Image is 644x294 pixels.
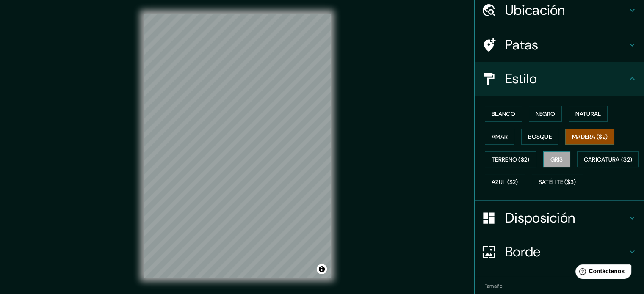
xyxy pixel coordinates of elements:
[505,243,541,261] font: Borde
[485,174,525,190] button: Azul ($2)
[485,106,522,122] button: Blanco
[584,156,633,163] font: Caricatura ($2)
[505,36,539,54] font: Patas
[475,28,644,62] div: Patas
[317,264,327,274] button: Activar o desactivar atribución
[485,283,502,289] font: Tamaño
[528,133,552,140] font: Bosque
[475,235,644,269] div: Borde
[536,110,556,118] font: Negro
[575,110,601,118] font: Natural
[532,174,583,190] button: Satélite ($3)
[521,129,558,145] button: Bosque
[569,261,635,285] iframe: Lanzador de widgets de ayuda
[144,14,331,278] canvas: Mapa
[569,106,608,122] button: Natural
[565,129,614,145] button: Madera ($2)
[577,151,639,168] button: Caricatura ($2)
[550,156,563,163] font: Gris
[505,1,565,19] font: Ubicación
[505,209,575,227] font: Disposición
[475,62,644,96] div: Estilo
[539,179,576,186] font: Satélite ($3)
[492,179,518,186] font: Azul ($2)
[529,106,562,122] button: Negro
[492,156,530,163] font: Terreno ($2)
[505,70,537,88] font: Estilo
[485,129,514,145] button: Amar
[543,151,570,168] button: Gris
[485,151,536,168] button: Terreno ($2)
[492,110,515,118] font: Blanco
[492,133,508,140] font: Amar
[572,133,608,140] font: Madera ($2)
[475,201,644,235] div: Disposición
